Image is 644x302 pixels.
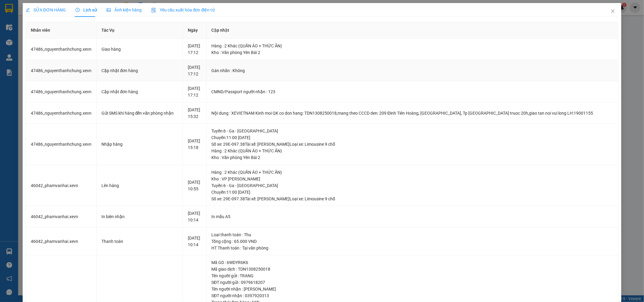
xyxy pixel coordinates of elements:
div: CMND/Passport người nhận : 123 [211,88,613,95]
div: Hàng : 2 Khác (QUẦN ÁO + THỨC ĂN) [211,43,613,49]
td: 47486_nguyenthanhchung.xevn [26,81,97,103]
span: Ảnh kiện hàng [107,8,142,12]
div: Mã giao dịch : TDN1308250018 [211,266,613,272]
div: [DATE] 17:12 [188,85,201,98]
div: [DATE] 10:14 [188,235,201,248]
div: SĐT người gửi : 0979618207 [211,279,613,286]
div: Tên người gửi : TRANG [211,272,613,279]
div: [DATE] 17:12 [188,64,201,77]
td: 46042_phamvanhai.xevn [26,165,97,206]
div: In mẫu A5 [211,213,613,220]
div: [DATE] 15:18 [188,138,201,151]
div: Tuyến : 6 - Ga - [GEOGRAPHIC_DATA] Chuyến: 11:00 [DATE] Số xe: 29E-097.38 Tài xế: [PERSON_NAME] L... [211,128,613,148]
div: Kho : Văn phòng Yên Bái 2 [211,49,613,56]
td: 46042_phamvanhai.xevn [26,227,97,256]
td: 47486_nguyenthanhchung.xevn [26,39,97,60]
th: Nhân viên [26,22,97,39]
div: [DATE] 17:12 [188,43,201,56]
div: [DATE] 10:14 [188,210,201,223]
div: Cập nhật đơn hàng [101,88,178,95]
div: SĐT người nhận : 0397920313 [211,292,613,299]
div: Gửi SMS khi hàng đến văn phòng nhận [101,110,178,116]
td: 47486_nguyenthanhchung.xevn [26,124,97,165]
span: close [610,9,615,14]
th: Tác Vụ [97,22,183,39]
div: Tên người nhận : [PERSON_NAME] [211,286,613,292]
span: edit [26,8,30,12]
th: Cập nhật [207,22,618,39]
div: Gán nhãn : Không [211,67,613,74]
div: Mã GD : 6WDYR6K6 [211,259,613,266]
div: [DATE] 10:55 [188,179,201,192]
td: 46042_phamvanhai.xevn [26,206,97,227]
img: icon [151,8,156,13]
span: Lịch sử [75,8,97,12]
div: Hàng : 2 Khác (QUẦN ÁO + THỨC ĂN) [211,169,613,176]
div: Lên hàng [101,182,178,189]
span: Yêu cầu xuất hóa đơn điện tử [151,8,215,12]
div: [DATE] 15:32 [188,106,201,120]
th: Ngày [183,22,207,39]
div: Nhập hàng [101,141,178,148]
span: picture [107,8,111,12]
div: Loại thanh toán : Thu [211,231,613,238]
div: Giao hàng [101,46,178,52]
td: 47486_nguyenthanhchung.xevn [26,103,97,124]
span: SỬA ĐƠN HÀNG [26,8,66,12]
button: Close [604,3,621,20]
div: Tuyến : 6 - Ga - [GEOGRAPHIC_DATA] Chuyến: 11:00 [DATE] Số xe: 29E-097.38 Tài xế: [PERSON_NAME] L... [211,182,613,202]
div: Kho : Văn phòng Yên Bái 2 [211,154,613,161]
div: Thanh toán [101,238,178,245]
div: In biên nhận [101,213,178,220]
div: HT Thanh toán : Tại văn phòng [211,245,613,251]
div: Nội dung : XEVIETNAM Kinh moi QK co don hang: TDN1308250018,mang theo CCCD den: 209 Đinh Tiên Hoà... [211,110,613,116]
div: Kho : VP [PERSON_NAME] [211,176,613,182]
div: Tổng cộng : 65.000 VND [211,238,613,245]
span: clock-circle [75,8,80,12]
div: Cập nhật đơn hàng [101,67,178,74]
td: 47486_nguyenthanhchung.xevn [26,60,97,81]
div: Hàng : 2 Khác (QUẦN ÁO + THỨC ĂN) [211,148,613,154]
